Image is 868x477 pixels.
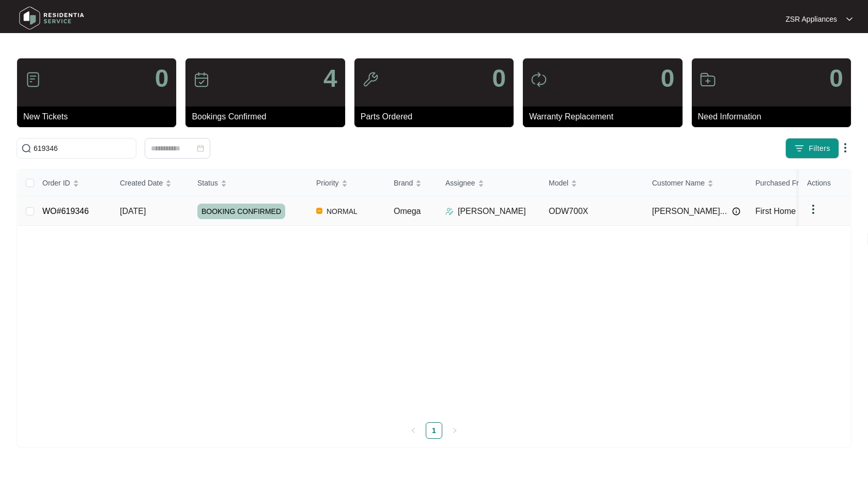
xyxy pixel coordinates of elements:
span: Assignee [445,177,475,189]
p: [PERSON_NAME] [458,205,526,218]
span: Created Date [120,177,163,189]
span: Model [549,177,568,189]
img: dropdown arrow [839,142,851,154]
th: Priority [308,170,385,197]
span: right [452,427,458,434]
a: 1 [426,423,442,438]
li: 1 [426,422,442,439]
img: Assigner Icon [445,207,454,216]
li: Previous Page [405,422,422,439]
th: Actions [799,170,850,197]
th: Brand [385,170,437,197]
th: Purchased From [747,170,850,197]
img: icon [362,71,379,88]
span: [PERSON_NAME]... [652,205,727,218]
img: residentia service logo [16,3,88,34]
span: Order ID [42,177,70,189]
span: Purchased From [755,177,809,189]
p: Parts Ordered [361,111,514,123]
span: [DATE] [120,207,146,216]
li: Next Page [446,422,463,439]
th: Order ID [34,170,112,197]
span: Filters [809,143,830,154]
th: Customer Name [644,170,747,197]
img: Vercel Logo [316,208,322,214]
p: Need Information [698,111,851,123]
p: 0 [661,66,675,91]
img: icon [25,71,41,88]
span: BOOKING CONFIRMED [197,204,285,219]
img: Info icon [732,207,740,216]
span: NORMAL [322,205,362,218]
th: Model [540,170,644,197]
span: First Home Builders [755,207,828,216]
p: 0 [155,66,169,91]
span: Customer Name [652,177,705,189]
th: Assignee [437,170,540,197]
button: left [405,422,422,439]
img: search-icon [21,143,32,153]
a: WO#619346 [42,207,89,216]
img: icon [531,71,547,88]
input: Search by Order Id, Assignee Name, Customer Name, Brand and Model [34,143,132,154]
th: Status [189,170,308,197]
p: Bookings Confirmed [192,111,345,123]
p: 4 [323,66,337,91]
button: right [446,422,463,439]
span: Priority [316,177,339,189]
img: icon [700,71,716,88]
img: dropdown arrow [846,17,853,22]
p: 0 [829,66,843,91]
p: ZSR Appliances [785,14,837,24]
button: filter iconFilters [785,138,839,159]
span: Status [197,177,218,189]
p: 0 [492,66,506,91]
th: Created Date [112,170,189,197]
span: left [410,427,416,434]
img: filter icon [794,143,804,153]
img: icon [193,71,210,88]
span: Omega [394,207,421,216]
p: New Tickets [23,111,176,123]
td: ODW700X [540,197,644,226]
span: Brand [394,177,413,189]
p: Warranty Replacement [529,111,682,123]
img: dropdown arrow [807,203,819,216]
